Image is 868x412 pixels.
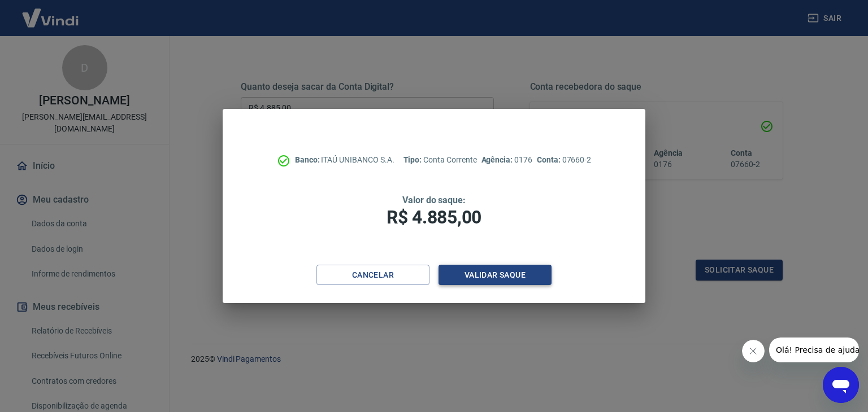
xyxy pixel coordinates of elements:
[316,265,429,286] button: Cancelar
[402,195,466,205] span: Valor do saque:
[387,207,481,228] span: R$ 4.885,00
[439,265,552,286] button: Validar saque
[295,155,322,164] span: Banco:
[537,155,562,164] span: Conta:
[481,155,515,164] span: Agência:
[403,154,477,166] p: Conta Corrente
[769,338,859,362] iframe: Mensagem da empresa
[537,154,591,166] p: 07660-2
[7,8,95,17] span: Olá! Precisa de ajuda?
[295,154,394,166] p: ITAÚ UNIBANCO S.A.
[481,154,532,166] p: 0176
[742,340,765,362] iframe: Fechar mensagem
[823,367,859,403] iframe: Botão para abrir a janela de mensagens
[403,155,424,164] span: Tipo:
